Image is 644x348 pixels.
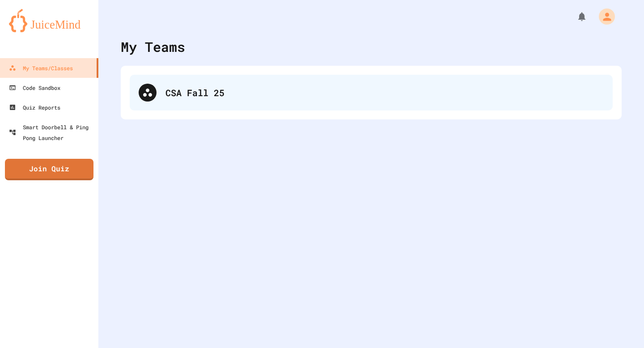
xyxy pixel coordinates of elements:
[9,82,60,93] div: Code Sandbox
[130,75,613,110] div: CSA Fall 25
[9,102,60,113] div: Quiz Reports
[9,122,95,143] div: Smart Doorbell & Ping Pong Launcher
[9,9,89,32] img: logo-orange.svg
[121,37,185,57] div: My Teams
[9,63,73,73] div: My Teams/Classes
[5,159,93,180] a: Join Quiz
[589,6,617,27] div: My Account
[560,9,589,24] div: My Notifications
[165,86,604,99] div: CSA Fall 25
